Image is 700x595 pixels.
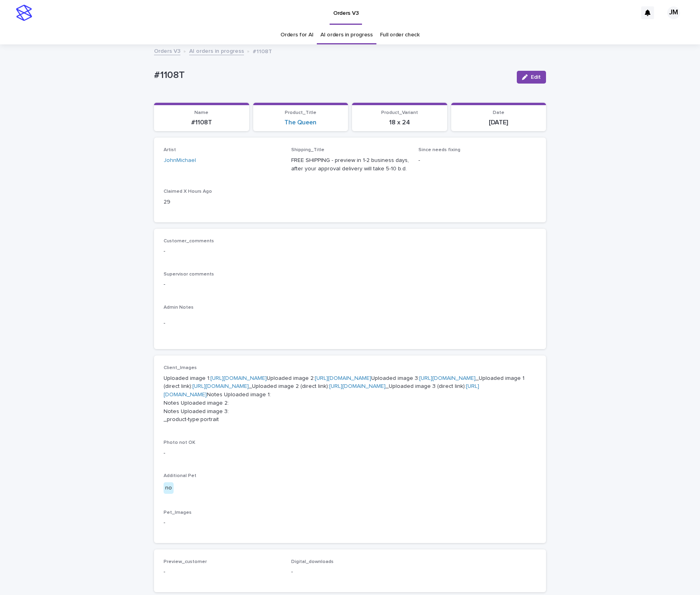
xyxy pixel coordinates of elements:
button: Edit [517,71,546,84]
p: - [164,319,536,327]
a: [URL][DOMAIN_NAME] [192,383,249,389]
p: 29 [164,198,282,206]
span: Preview_customer [164,559,207,564]
div: no [164,482,174,494]
span: Claimed X Hours Ago [164,189,212,194]
p: - [291,568,409,576]
span: Client_Images [164,365,197,370]
a: [URL][DOMAIN_NAME] [210,375,267,381]
a: [URL][DOMAIN_NAME] [329,383,386,389]
p: #1108T [159,119,244,126]
p: - [164,568,282,576]
span: Additional Pet [164,473,196,478]
p: - [418,156,536,165]
a: The Queen [284,119,316,126]
a: Full order check [380,26,420,44]
span: Pet_Images [164,510,192,515]
span: Date [493,110,504,115]
a: JohnMichael [164,156,196,165]
p: #1108T [253,46,272,55]
p: [DATE] [456,119,542,126]
span: Digital_downloads [291,559,334,564]
span: Customer_comments [164,239,214,244]
p: - [164,449,536,457]
a: [URL][DOMAIN_NAME] [419,375,476,381]
span: Name [194,110,208,115]
span: Photo not OK [164,440,195,445]
span: Edit [531,74,541,80]
span: Product_Title [285,110,316,115]
a: Orders V3 [154,46,180,55]
p: - [164,280,536,289]
span: Artist [164,148,176,152]
p: FREE SHIPPING - preview in 1-2 business days, after your approval delivery will take 5-10 b.d. [291,156,409,173]
p: 18 x 24 [357,119,442,126]
img: stacker-logo-s-only.png [16,5,32,21]
p: Uploaded image 1: Uploaded image 2: Uploaded image 3: _Uploaded image 1 (direct link): _Uploaded ... [164,374,536,424]
p: - [164,247,536,256]
a: AI orders in progress [320,26,373,44]
span: Shipping_Title [291,148,324,152]
span: Since needs fixing [418,148,460,152]
div: JM [667,6,680,19]
p: - [164,519,536,527]
p: #1108T [154,70,510,81]
a: Orders for AI [280,26,313,44]
a: AI orders in progress [189,46,244,55]
span: Product_Variant [381,110,418,115]
a: [URL][DOMAIN_NAME] [315,375,371,381]
span: Admin Notes [164,305,194,310]
span: Supervisor comments [164,272,214,277]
